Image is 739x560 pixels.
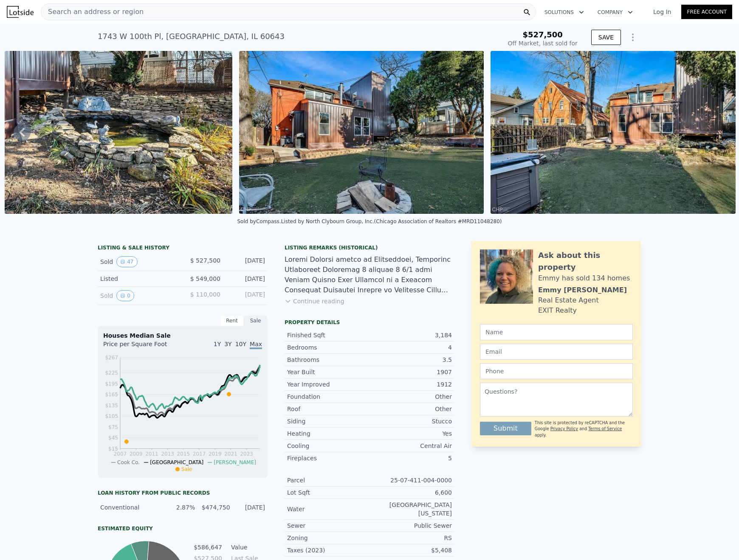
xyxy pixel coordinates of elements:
[287,476,369,484] div: Parcel
[214,459,256,465] span: [PERSON_NAME]
[624,29,641,46] button: Show Options
[591,5,640,20] button: Company
[588,426,622,431] a: Terms of Service
[522,30,563,39] span: $527,500
[369,331,452,339] div: 3,184
[369,476,452,484] div: 25-07-411-004-0000
[108,424,118,430] tspan: $75
[239,51,484,214] img: Sale: 20462106 Parcel: 17303443
[130,451,143,457] tspan: 2009
[538,285,627,295] div: Emmy [PERSON_NAME]
[103,340,183,353] div: Price per Square Foot
[281,218,502,224] div: Listed by North Clybourn Group, Inc. (Chicago Association of Realtors #MRD11048280)
[643,8,681,16] a: Log In
[285,244,454,251] div: Listing Remarks (Historical)
[5,51,233,214] img: Sale: 20462106 Parcel: 17303443
[235,503,265,512] div: [DATE]
[224,451,237,457] tspan: 2021
[285,319,454,326] div: Property details
[369,368,452,376] div: 1907
[287,505,369,513] div: Water
[369,546,452,554] div: $5,408
[117,459,140,465] span: Cook Co.
[177,451,190,457] tspan: 2015
[369,521,452,530] div: Public Sewer
[287,521,369,530] div: Sewer
[98,490,268,496] div: Loan history from public records
[287,429,369,438] div: Heating
[491,51,736,214] img: Sale: 20462106 Parcel: 17303443
[220,315,244,326] div: Rent
[287,442,369,450] div: Cooling
[98,244,268,253] div: LISTING & SALE HISTORY
[287,331,369,339] div: Finished Sqft
[105,403,118,409] tspan: $135
[369,380,452,389] div: 1912
[369,442,452,450] div: Central Air
[480,422,531,435] button: Submit
[538,295,599,305] div: Real Estate Agent
[190,291,220,298] span: $ 110,000
[285,297,344,305] button: Continue reading
[369,417,452,426] div: Stucco
[369,356,452,364] div: 3.5
[100,256,176,267] div: Sold
[285,255,454,295] div: Loremi Dolorsi ametco ad Elitseddoei, Temporinc Utlaboreet Doloremag 8 aliquae 8 6/1 admi Veniam ...
[105,413,118,419] tspan: $105
[369,501,452,518] div: [GEOGRAPHIC_DATA][US_STATE]
[100,290,176,301] div: Sold
[41,7,144,17] span: Search an address or region
[227,290,265,301] div: [DATE]
[287,380,369,389] div: Year Improved
[369,343,452,352] div: 4
[98,31,285,42] div: 1743 W 100th Pl , [GEOGRAPHIC_DATA] , IL 60643
[480,363,633,379] input: Phone
[227,274,265,283] div: [DATE]
[190,275,220,282] span: $ 549,000
[369,429,452,438] div: Yes
[98,525,268,532] div: Estimated Equity
[244,315,268,326] div: Sale
[287,343,369,352] div: Bedrooms
[287,454,369,462] div: Fireplaces
[287,417,369,426] div: Siding
[100,274,176,283] div: Listed
[145,451,158,457] tspan: 2011
[287,534,369,542] div: Zoning
[240,451,253,457] tspan: 2023
[114,451,127,457] tspan: 2007
[287,356,369,364] div: Bathrooms
[538,273,630,283] div: Emmy has sold 134 homes
[150,459,203,465] span: [GEOGRAPHIC_DATA]
[287,488,369,497] div: Lot Sqft
[161,451,174,457] tspan: 2013
[287,392,369,401] div: Foundation
[105,392,118,398] tspan: $165
[538,5,591,20] button: Solutions
[165,503,195,512] div: 2.87%
[224,341,231,347] span: 3Y
[538,249,633,273] div: Ask about this property
[480,324,633,340] input: Name
[108,435,118,441] tspan: $45
[181,466,192,472] span: Sale
[369,534,452,542] div: RS
[227,256,265,267] div: [DATE]
[200,503,230,512] div: $474,750
[229,543,268,552] td: Value
[235,341,246,347] span: 10Y
[369,454,452,462] div: 5
[105,370,118,376] tspan: $225
[103,331,262,340] div: Houses Median Sale
[108,446,118,452] tspan: $15
[237,218,281,224] div: Sold by Compass .
[287,546,369,554] div: Taxes (2023)
[287,368,369,376] div: Year Built
[508,39,578,48] div: Off Market, last sold for
[369,488,452,497] div: 6,600
[116,290,134,301] button: View historical data
[369,405,452,413] div: Other
[250,341,262,349] span: Max
[480,344,633,360] input: Email
[550,426,578,431] a: Privacy Policy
